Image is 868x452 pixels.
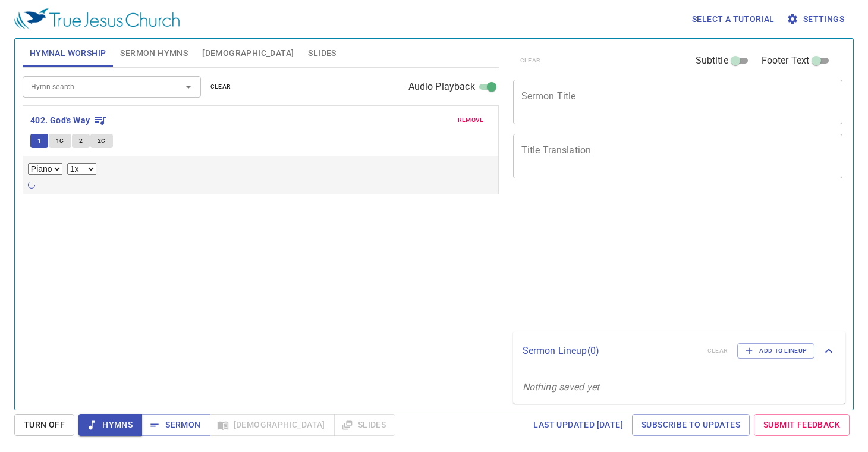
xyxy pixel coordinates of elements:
button: remove [451,113,491,127]
b: 402. God's Way [30,113,90,128]
div: Sermon Lineup(0)clearAdd to Lineup [513,331,846,371]
button: Add to Lineup [737,343,814,359]
button: clear [203,80,238,94]
p: Sermon Lineup ( 0 ) [523,344,698,358]
span: 2C [98,136,106,146]
span: Subscribe to Updates [641,418,740,432]
a: Last updated [DATE] [529,414,628,436]
span: Select a tutorial [692,12,775,27]
i: Nothing saved yet [523,381,600,393]
button: Select a tutorial [687,8,779,30]
span: Subtitle [696,54,728,68]
span: Hymnal Worship [30,46,106,61]
span: Audio Playback [408,80,475,94]
span: Turn Off [24,418,65,432]
button: 402. God's Way [30,113,107,128]
select: Playback Rate [67,163,96,175]
span: 2 [79,136,83,146]
button: 2C [90,134,113,148]
button: Sermon [141,414,210,436]
button: Open [180,79,197,95]
button: Settings [784,8,849,30]
button: 2 [72,134,90,148]
span: Settings [789,12,844,27]
span: Last updated [DATE] [533,418,623,432]
a: Subscribe to Updates [632,414,750,436]
button: Turn Off [14,414,74,436]
button: 1C [49,134,71,148]
span: 1C [56,136,64,146]
iframe: from-child [508,191,778,327]
span: clear [210,81,231,92]
span: Hymns [88,418,133,432]
span: Sermon [151,418,200,432]
span: Footer Text [762,54,810,68]
span: Slides [308,46,336,61]
a: Submit Feedback [754,414,850,436]
button: Hymns [78,414,142,436]
span: Add to Lineup [745,346,807,356]
span: Submit Feedback [763,418,840,432]
span: remove [458,115,484,125]
span: Sermon Hymns [120,46,188,61]
select: Select Track [28,163,62,175]
span: 1 [37,136,41,146]
img: True Jesus Church [14,8,180,30]
span: [DEMOGRAPHIC_DATA] [202,46,294,61]
button: 1 [30,134,48,148]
